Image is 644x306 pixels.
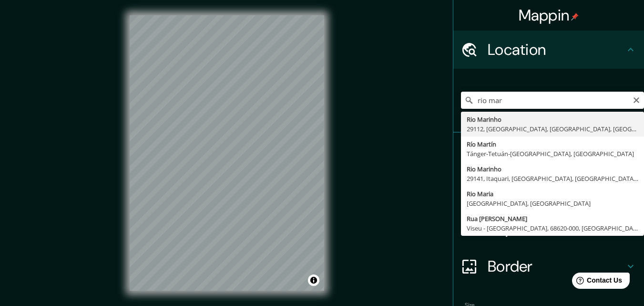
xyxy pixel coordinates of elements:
[453,133,644,171] div: Pins
[467,189,638,199] div: Rio Maria
[467,199,638,208] div: [GEOGRAPHIC_DATA], [GEOGRAPHIC_DATA]
[488,257,625,276] h4: Border
[467,115,638,124] div: Rio Marinho
[467,149,638,158] div: Tánger-Tetuán-[GEOGRAPHIC_DATA], [GEOGRAPHIC_DATA]
[130,15,324,291] canvas: Map
[453,31,644,69] div: Location
[453,209,644,247] div: Layout
[461,92,644,109] input: Pick your city or area
[633,95,640,104] button: Clear
[467,139,638,149] div: Río Martín
[453,171,644,209] div: Style
[519,6,579,25] h4: Mappin
[488,219,625,238] h4: Layout
[571,13,579,21] img: pin-icon.png
[308,274,319,286] button: Toggle attribution
[467,174,638,183] div: 29141, Itaquari, [GEOGRAPHIC_DATA], [GEOGRAPHIC_DATA], [GEOGRAPHIC_DATA]
[453,247,644,285] div: Border
[467,223,638,233] div: Viseu - [GEOGRAPHIC_DATA], 68620-000, [GEOGRAPHIC_DATA]
[467,164,638,174] div: Rio Marinho
[467,124,638,134] div: 29112, [GEOGRAPHIC_DATA], [GEOGRAPHIC_DATA], [GEOGRAPHIC_DATA], [GEOGRAPHIC_DATA]
[559,269,634,295] iframe: Help widget launcher
[467,214,638,223] div: Rua [PERSON_NAME]
[488,40,625,59] h4: Location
